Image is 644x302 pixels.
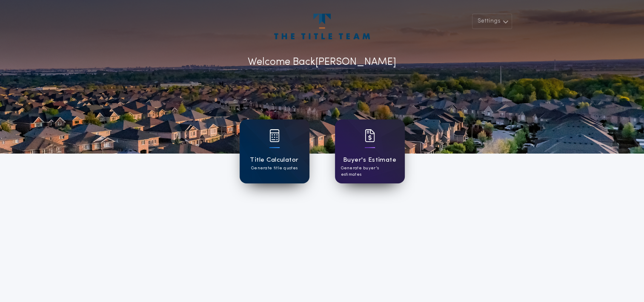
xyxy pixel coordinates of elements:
a: card iconTitle CalculatorGenerate title quotes [240,119,309,183]
p: Generate buyer's estimates [341,165,399,178]
img: card icon [269,129,280,142]
p: Generate title quotes [251,165,298,171]
img: card icon [365,129,375,142]
img: account-logo [274,14,369,39]
h1: Title Calculator [250,155,298,165]
button: Settings [472,14,512,29]
a: card iconBuyer's EstimateGenerate buyer's estimates [335,119,405,183]
h1: Buyer's Estimate [343,155,396,165]
p: Welcome Back [PERSON_NAME] [248,55,396,70]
